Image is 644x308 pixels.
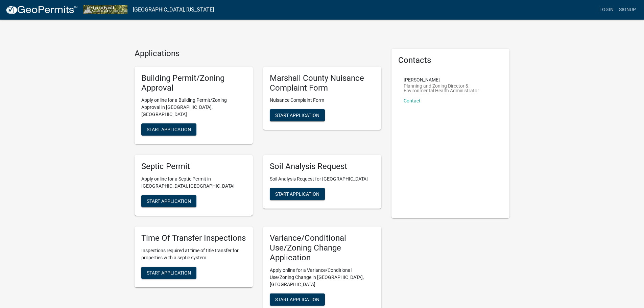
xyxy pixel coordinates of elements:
a: Login [597,3,616,16]
span: Start Application [275,191,319,197]
span: Start Application [147,127,191,132]
p: Apply online for a Septic Permit in [GEOGRAPHIC_DATA], [GEOGRAPHIC_DATA] [141,175,246,190]
button: Start Application [270,293,325,306]
h5: Building Permit/Zoning Approval [141,73,246,93]
h5: Time Of Transfer Inspections [141,233,246,243]
p: Nuisance Complaint Form [270,97,375,104]
button: Start Application [141,123,196,136]
span: Start Application [147,198,191,204]
p: Inspections required at time of title transfer for properties with a septic system. [141,247,246,261]
h5: Soil Analysis Request [270,162,375,171]
span: Start Application [275,297,319,302]
h5: Marshall County Nuisance Complaint Form [270,73,375,93]
a: [GEOGRAPHIC_DATA], [US_STATE] [133,4,214,16]
p: Soil Analysis Request for [GEOGRAPHIC_DATA] [270,175,375,183]
p: Apply online for a Building Permit/Zoning Approval in [GEOGRAPHIC_DATA], [GEOGRAPHIC_DATA] [141,97,246,118]
a: Contact [404,98,421,103]
button: Start Application [141,195,196,207]
a: Signup [616,3,639,16]
h5: Septic Permit [141,162,246,171]
span: Start Application [147,270,191,275]
button: Start Application [270,188,325,200]
span: Start Application [275,113,319,118]
h5: Contacts [398,55,503,65]
button: Start Application [141,267,196,279]
p: [PERSON_NAME] [404,77,498,82]
button: Start Application [270,109,325,121]
img: Marshall County, Iowa [83,5,127,14]
h5: Variance/Conditional Use/Zoning Change Application [270,233,375,262]
h4: Applications [135,49,381,58]
p: Planning and Zoning Director & Environmental Health Administrator [404,84,498,93]
p: Apply online for a Variance/Conditional Use/Zoning Change in [GEOGRAPHIC_DATA], [GEOGRAPHIC_DATA] [270,267,375,288]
